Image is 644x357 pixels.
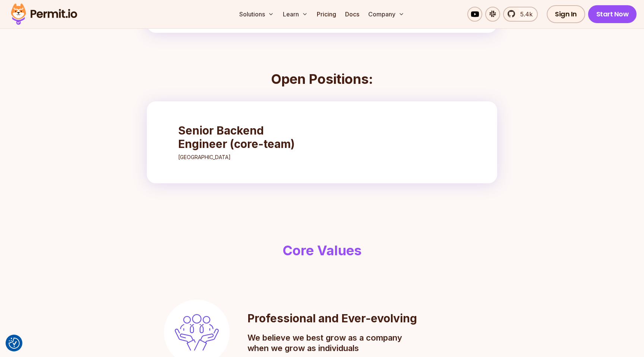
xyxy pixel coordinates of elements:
a: 5.4k [503,7,538,22]
h2: Core Values [131,243,513,258]
button: Learn [280,7,311,22]
a: Docs [342,7,362,22]
button: Company [365,7,407,22]
img: decorative [175,314,219,351]
img: Permit logo [7,1,80,27]
button: Solutions [236,7,277,22]
img: Revisit consent button [9,338,20,349]
h3: Senior Backend Engineer (core-team) [178,124,310,151]
a: Pricing [314,7,339,22]
h3: Professional and Ever-evolving [247,312,417,325]
p: We believe we best grow as a company when we grow as individuals [247,332,414,353]
p: [GEOGRAPHIC_DATA] [178,154,310,161]
h2: Open Positions: [147,72,497,86]
button: Consent Preferences [9,338,20,349]
a: Senior Backend Engineer (core-team)[GEOGRAPHIC_DATA] [171,116,318,168]
a: Start Now [588,5,637,23]
a: Sign In [547,5,585,23]
span: 5.4k [516,10,533,19]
